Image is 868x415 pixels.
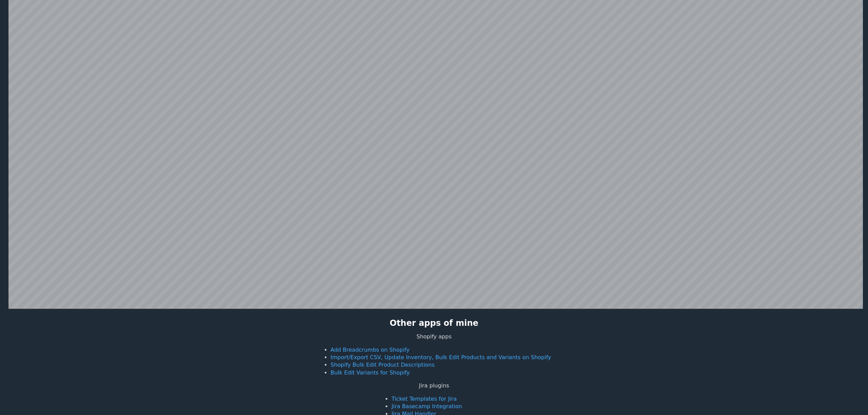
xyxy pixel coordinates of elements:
a: Ticket Templates for Jira [391,396,456,402]
a: Shopify Bulk Edit Product Descriptions [331,362,435,368]
a: Import/Export CSV, Update Inventory, Bulk Edit Products and Variants on Shopify [331,354,551,361]
a: Add Breadcrumbs on Shopify [331,347,409,353]
a: Bulk Edit Variants for Shopify [331,369,410,376]
h2: Other apps of mine [390,318,479,329]
a: Jira Basecamp Integration [391,403,462,410]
